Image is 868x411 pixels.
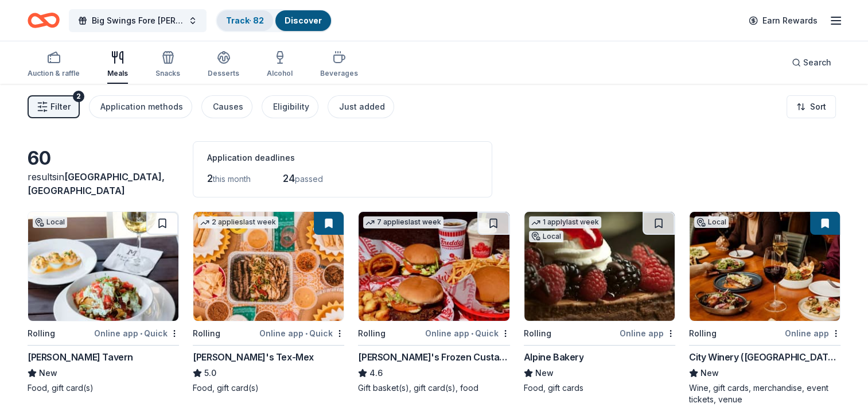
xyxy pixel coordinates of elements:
[92,14,184,28] span: Big Swings Fore [PERSON_NAME]
[155,69,180,78] div: Snacks
[193,382,344,394] div: Food, gift card(s)
[69,9,207,32] button: Big Swings Fore [PERSON_NAME]
[213,174,251,184] span: this month
[28,95,80,118] button: Filter2
[742,10,824,31] a: Earn Rewards
[201,95,252,118] button: Causes
[155,46,180,84] button: Snacks
[107,69,128,78] div: Meals
[28,327,55,340] div: Rolling
[320,46,358,84] button: Beverages
[28,46,80,84] button: Auction & raffle
[358,327,386,340] div: Rolling
[100,100,183,114] div: Application methods
[273,100,309,114] div: Eligibility
[524,211,675,394] a: Image for Alpine Bakery1 applylast weekLocalRollingOnline appAlpine BakeryNewFood, gift cards
[689,327,717,340] div: Rolling
[28,350,133,364] div: [PERSON_NAME] Tavern
[89,95,192,118] button: Application methods
[208,46,239,84] button: Desserts
[339,100,385,114] div: Just added
[810,100,826,114] span: Sort
[28,170,179,197] div: results
[529,231,563,242] div: Local
[28,211,179,394] a: Image for Marlow's TavernLocalRollingOnline app•Quick[PERSON_NAME] TavernNewFood, gift card(s)
[213,100,243,114] div: Causes
[226,15,264,25] a: Track· 82
[193,327,220,340] div: Rolling
[207,151,478,165] div: Application deadlines
[28,212,178,321] img: Image for Marlow's Tavern
[363,216,443,228] div: 7 applies last week
[259,326,344,340] div: Online app Quick
[28,382,179,394] div: Food, gift card(s)
[700,366,719,380] span: New
[33,216,67,228] div: Local
[529,216,601,228] div: 1 apply last week
[694,216,729,228] div: Local
[267,69,293,78] div: Alcohol
[216,9,332,32] button: Track· 82Discover
[689,211,840,405] a: Image for City Winery (Atlanta)LocalRollingOnline appCity Winery ([GEOGRAPHIC_DATA])NewWine, gift...
[198,216,278,228] div: 2 applies last week
[358,350,509,364] div: [PERSON_NAME]'s Frozen Custard & Steakburgers
[267,46,293,84] button: Alcohol
[425,326,510,340] div: Online app Quick
[359,212,509,321] img: Image for Freddy's Frozen Custard & Steakburgers
[535,366,554,380] span: New
[295,174,323,184] span: passed
[524,212,675,321] img: Image for Alpine Bakery
[787,95,836,118] button: Sort
[193,211,344,394] a: Image for Chuy's Tex-Mex2 applieslast weekRollingOnline app•Quick[PERSON_NAME]'s Tex-Mex5.0Food, ...
[689,350,840,364] div: City Winery ([GEOGRAPHIC_DATA])
[140,329,142,338] span: •
[262,95,318,118] button: Eligibility
[358,382,509,394] div: Gift basket(s), gift card(s), food
[50,100,71,114] span: Filter
[803,56,831,69] span: Search
[305,329,308,338] span: •
[208,69,239,78] div: Desserts
[193,350,314,364] div: [PERSON_NAME]'s Tex-Mex
[39,366,57,380] span: New
[690,212,840,321] img: Image for City Winery (Atlanta)
[28,171,165,196] span: [GEOGRAPHIC_DATA], [GEOGRAPHIC_DATA]
[358,211,509,394] a: Image for Freddy's Frozen Custard & Steakburgers7 applieslast weekRollingOnline app•Quick[PERSON_...
[28,147,179,170] div: 60
[73,91,84,102] div: 2
[620,326,675,340] div: Online app
[107,46,128,84] button: Meals
[524,327,551,340] div: Rolling
[28,69,80,78] div: Auction & raffle
[471,329,473,338] span: •
[207,172,213,184] span: 2
[689,382,840,405] div: Wine, gift cards, merchandise, event tickets, venue
[28,171,165,196] span: in
[320,69,358,78] div: Beverages
[783,51,840,74] button: Search
[785,326,840,340] div: Online app
[204,366,216,380] span: 5.0
[28,7,60,34] a: Home
[369,366,383,380] span: 4.6
[524,382,675,394] div: Food, gift cards
[328,95,394,118] button: Just added
[283,172,295,184] span: 24
[193,212,344,321] img: Image for Chuy's Tex-Mex
[524,350,584,364] div: Alpine Bakery
[94,326,179,340] div: Online app Quick
[285,15,322,25] a: Discover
